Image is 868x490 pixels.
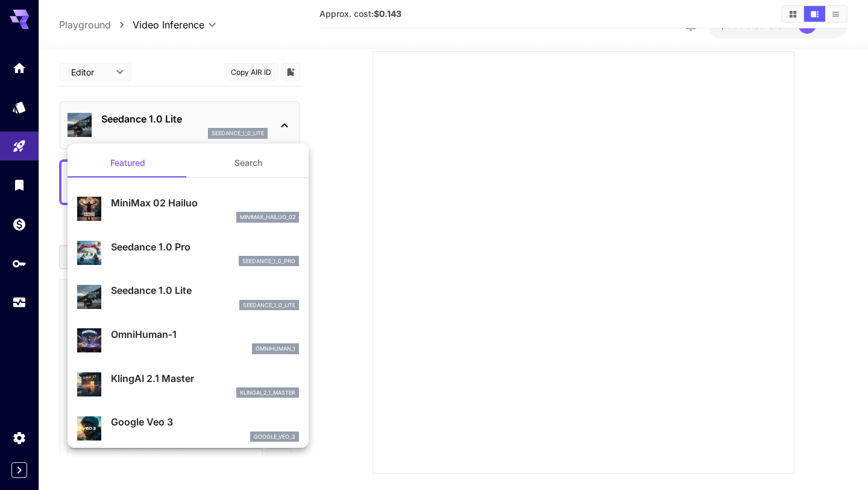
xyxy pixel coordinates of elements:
div: Google Veo 3google_veo_3 [77,410,299,447]
p: KlingAI 2.1 Master [111,371,299,386]
div: MiniMax 02 Hailuominimax_hailuo_02 [77,191,299,227]
p: omnihuman_1 [256,345,295,353]
div: Seedance 1.0 Proseedance_1_0_pro [77,235,299,272]
p: MiniMax 02 Hailuo [111,196,299,210]
div: KlingAI 2.1 Masterklingai_2_1_master [77,366,299,403]
p: OmniHuman‑1 [111,327,299,342]
p: seedance_1_0_pro [242,257,295,266]
p: seedance_1_0_lite [243,301,295,310]
p: google_veo_3 [254,433,295,441]
p: Seedance 1.0 Pro [111,240,299,254]
button: Search [188,148,309,177]
p: minimax_hailuo_02 [240,213,295,221]
button: Featured [68,148,188,177]
p: klingai_2_1_master [240,389,295,397]
div: Seedance 1.0 Liteseedance_1_0_lite [77,278,299,315]
p: Seedance 1.0 Lite [111,283,299,297]
div: OmniHuman‑1omnihuman_1 [77,322,299,359]
p: Google Veo 3 [111,415,299,429]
